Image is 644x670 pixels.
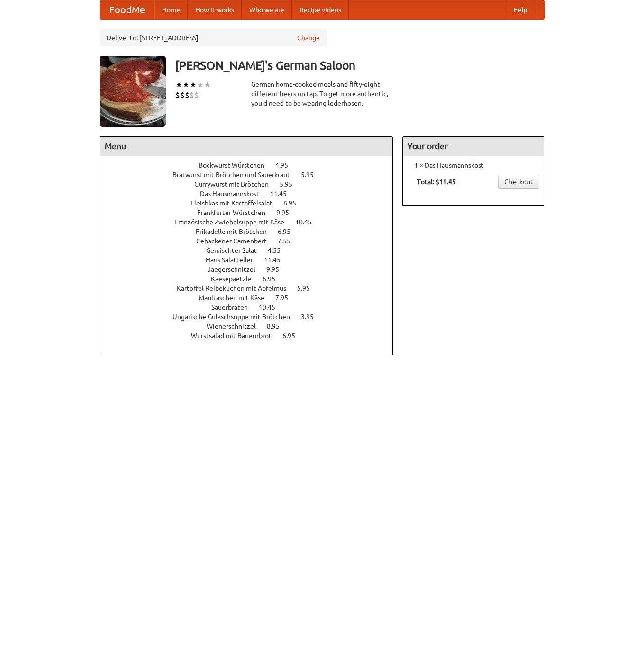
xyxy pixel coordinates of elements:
a: Maultaschen mit Käse 7.95 [199,294,306,302]
a: Jaegerschnitzel 9.95 [208,266,297,273]
span: Kaesepaetzle [211,275,261,283]
a: Bockwurst Würstchen 4.95 [199,161,306,169]
a: Change [297,33,320,43]
a: Französische Zwiebelsuppe mit Käse 10.45 [174,218,329,226]
span: 10.45 [259,304,285,311]
div: Deliver to: [STREET_ADDRESS] [100,29,327,46]
a: Sauerbraten 10.45 [211,304,293,311]
li: ★ [204,80,211,90]
a: Haus Salatteller 11.45 [206,256,298,264]
span: 11.45 [270,190,296,197]
a: Kartoffel Reibekuchen mit Apfelmus 5.95 [177,285,327,292]
span: Französische Zwiebelsuppe mit Käse [174,218,294,226]
span: Haus Salatteller [206,256,263,264]
li: ★ [175,80,182,90]
a: Frikadelle mit Brötchen 6.95 [196,228,308,235]
a: Home [154,0,188,19]
a: FoodMe [100,0,154,19]
span: Das Hausmannskost [200,190,269,197]
a: Wienerschnitzel 8.95 [207,322,297,330]
a: Help [506,0,535,19]
span: 5.95 [301,171,323,179]
span: Fleishkas mit Kartoffelsalat [190,199,282,207]
span: Frikadelle mit Brötchen [196,228,276,235]
a: Ungarische Gulaschsuppe mit Brötchen 3.95 [172,313,331,321]
span: Bratwurst mit Brötchen und Sauerkraut [172,171,299,179]
span: Sauerbraten [211,304,257,311]
span: 3.95 [301,313,323,321]
li: ★ [197,80,204,90]
b: Total: $11.45 [417,178,456,186]
span: 9.95 [266,266,289,273]
li: ★ [182,80,190,90]
span: 7.55 [278,237,300,245]
li: $ [180,90,185,100]
span: 5.95 [297,285,319,292]
span: 8.95 [267,322,289,330]
span: 6.95 [278,228,300,235]
a: Kaesepaetzle 6.95 [211,275,293,283]
li: $ [194,90,199,100]
a: How it works [188,0,242,19]
li: ★ [190,80,197,90]
span: 7.95 [275,294,298,302]
span: 11.45 [264,256,290,264]
a: Gebackener Camenbert 7.55 [196,237,308,245]
li: 1 × Das Hausmannskost [408,161,539,170]
a: Das Hausmannskost 11.45 [200,190,304,197]
div: German home-cooked meals and fifty-eight different beers on tap. To get more authentic, you'd nee... [251,80,393,108]
span: 9.95 [276,209,299,216]
span: 6.95 [263,275,285,283]
span: Wurstsalad mit Bauernbrot [191,332,281,339]
span: Currywurst mit Brötchen [194,180,278,188]
a: Who we are [242,0,292,19]
a: Wurstsalad mit Bauernbrot 6.95 [191,332,313,339]
span: Maultaschen mit Käse [199,294,274,302]
span: Kartoffel Reibekuchen mit Apfelmus [177,285,296,292]
a: Bratwurst mit Brötchen und Sauerkraut 5.95 [172,171,331,179]
span: Frankfurter Würstchen [197,209,275,216]
span: Ungarische Gulaschsuppe mit Brötchen [172,313,299,321]
a: Recipe videos [292,0,349,19]
li: $ [185,90,190,100]
span: Wienerschnitzel [207,322,265,330]
span: Bockwurst Würstchen [199,161,274,169]
li: $ [190,90,194,100]
h3: [PERSON_NAME]'s German Saloon [175,56,545,75]
a: Checkout [498,175,539,189]
span: 5.95 [280,180,302,188]
span: 6.95 [282,332,305,339]
img: angular.jpg [100,56,166,127]
span: Gemischter Salat [206,247,266,254]
a: Fleishkas mit Kartoffelsalat 6.95 [190,199,314,207]
a: Gemischter Salat 4.55 [206,247,298,254]
h4: Menu [100,137,393,156]
a: Currywurst mit Brötchen 5.95 [194,180,310,188]
li: $ [175,90,180,100]
span: Jaegerschnitzel [208,266,265,273]
span: 4.95 [275,161,298,169]
h4: Your order [403,137,544,156]
span: 4.55 [268,247,290,254]
span: 6.95 [283,199,306,207]
span: Gebackener Camenbert [196,237,276,245]
span: 10.45 [295,218,321,226]
a: Frankfurter Würstchen 9.95 [197,209,307,216]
